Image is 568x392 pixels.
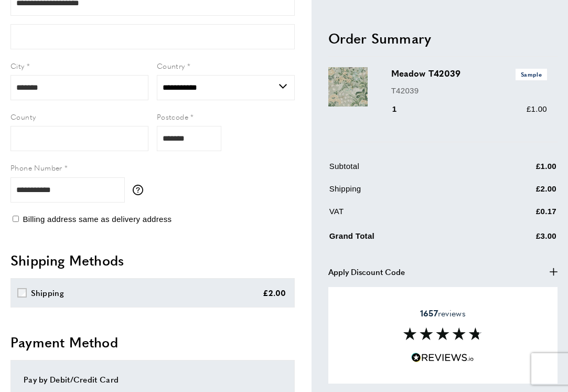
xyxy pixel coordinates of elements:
td: £1.00 [486,160,556,181]
td: Shipping [329,183,485,203]
td: £2.00 [486,183,556,203]
span: Billing address same as delivery address [23,215,172,224]
span: £1.00 [527,104,547,113]
h2: Order Summary [328,28,558,47]
span: County [10,111,36,122]
span: reviews [420,308,466,319]
div: Pay by Debit/Credit Card [24,373,282,386]
div: Shipping [31,287,64,299]
td: £3.00 [486,228,556,250]
div: 1 [391,103,412,115]
input: Billing address same as delivery address [13,216,19,222]
span: Phone Number [10,162,62,173]
p: T42039 [391,84,547,97]
span: Sample [516,69,547,80]
img: Reviews section [403,327,482,340]
button: More information [133,185,148,195]
h3: Meadow T42039 [391,67,547,80]
img: Meadow T42039 [328,67,368,107]
div: £2.00 [263,287,286,299]
h2: Payment Method [10,333,295,352]
strong: 1657 [420,307,438,319]
span: Postcode [157,111,188,122]
span: Country [157,60,185,71]
td: £0.17 [486,205,556,226]
td: Grand Total [329,228,485,250]
td: Subtotal [329,160,485,181]
td: VAT [329,205,485,226]
span: Apply Discount Code [328,265,405,278]
h2: Shipping Methods [10,251,295,270]
span: City [10,60,25,71]
img: Reviews.io 5 stars [411,353,474,363]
